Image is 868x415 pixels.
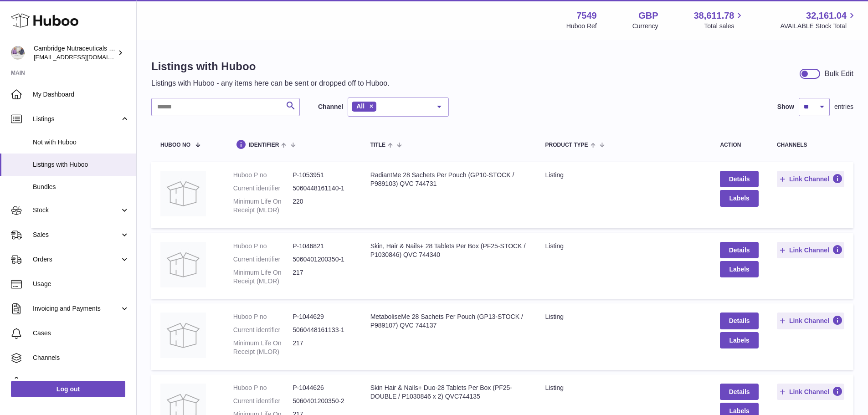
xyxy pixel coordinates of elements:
[777,313,844,329] button: Link Channel
[780,22,857,31] span: AVAILABLE Stock Total
[233,255,293,264] dt: Current identifier
[293,268,352,286] dd: 217
[704,22,745,31] span: Total sales
[632,22,658,31] div: Currency
[370,142,385,148] span: title
[693,10,745,31] a: 38,611.78 Total sales
[293,197,352,215] dd: 220
[233,184,293,193] dt: Current identifier
[293,326,352,334] dd: 5060448161133-1
[789,388,829,396] span: Link Channel
[33,378,129,387] span: Settings
[293,255,352,264] dd: 5060401200350-1
[233,242,293,251] dt: Huboo P no
[293,384,352,392] dd: P-1044626
[233,384,293,392] dt: Huboo P no
[33,90,129,99] span: My Dashboard
[151,59,390,74] h1: Listings with Huboo
[233,171,293,179] dt: Huboo P no
[33,329,129,338] span: Cases
[370,171,527,188] div: RadiantMe 28 Sachets Per Pouch (GP10-STOCK / P989103) QVC 744731
[720,313,759,329] a: Details
[370,384,527,401] div: Skin Hair & Nails+ Duo-28 Tablets Per Box (PF25-DOUBLE / P1030846 x 2) QVC744135
[34,53,134,61] span: [EMAIL_ADDRESS][DOMAIN_NAME]
[720,242,759,258] a: Details
[293,313,352,321] dd: P-1044629
[825,69,853,79] div: Bulk Edit
[33,160,129,169] span: Listings with Huboo
[720,190,759,206] button: Labels
[806,10,847,22] span: 32,161.04
[293,339,352,356] dd: 217
[33,206,120,215] span: Stock
[11,381,125,397] a: Log out
[720,171,759,187] a: Details
[151,78,390,88] p: Listings with Huboo - any items here can be sent or dropped off to Huboo.
[160,313,206,358] img: MetaboliseMe 28 Sachets Per Pouch (GP13-STOCK / P989107) QVC 744137
[33,115,120,123] span: Listings
[356,102,365,110] span: All
[370,242,527,259] div: Skin, Hair & Nails+ 28 Tablets Per Box (PF25-STOCK / P1030846) QVC 744340
[233,197,293,215] dt: Minimum Life On Receipt (MLOR)
[545,242,702,251] div: listing
[293,242,352,251] dd: P-1046821
[233,313,293,321] dt: Huboo P no
[545,384,702,392] div: listing
[777,242,844,258] button: Link Channel
[693,10,734,22] span: 38,611.78
[249,142,279,148] span: identifier
[33,255,120,264] span: Orders
[293,397,352,405] dd: 5060401200350-2
[777,102,794,111] label: Show
[33,354,129,362] span: Channels
[720,261,759,277] button: Labels
[720,332,759,348] button: Labels
[160,171,206,216] img: RadiantMe 28 Sachets Per Pouch (GP10-STOCK / P989103) QVC 744731
[293,171,352,179] dd: P-1053951
[293,184,352,193] dd: 5060448161140-1
[33,138,129,147] span: Not with Huboo
[777,384,844,400] button: Link Channel
[638,10,658,22] strong: GBP
[777,142,844,148] div: channels
[160,142,190,148] span: Huboo no
[789,246,829,254] span: Link Channel
[566,22,597,31] div: Huboo Ref
[545,313,702,321] div: listing
[233,268,293,286] dt: Minimum Life On Receipt (MLOR)
[33,280,129,288] span: Usage
[33,231,120,239] span: Sales
[777,171,844,187] button: Link Channel
[545,171,702,179] div: listing
[720,384,759,400] a: Details
[233,326,293,334] dt: Current identifier
[780,10,857,31] a: 32,161.04 AVAILABLE Stock Total
[576,10,597,22] strong: 7549
[834,102,853,111] span: entries
[11,46,25,60] img: internalAdmin-7549@internal.huboo.com
[789,175,829,183] span: Link Channel
[34,44,116,61] div: Cambridge Nutraceuticals Ltd
[233,397,293,405] dt: Current identifier
[33,183,129,191] span: Bundles
[318,102,343,111] label: Channel
[33,304,120,313] span: Invoicing and Payments
[545,142,588,148] span: Product Type
[370,313,527,330] div: MetaboliseMe 28 Sachets Per Pouch (GP13-STOCK / P989107) QVC 744137
[160,242,206,287] img: Skin, Hair & Nails+ 28 Tablets Per Box (PF25-STOCK / P1030846) QVC 744340
[789,317,829,325] span: Link Channel
[720,142,759,148] div: action
[233,339,293,356] dt: Minimum Life On Receipt (MLOR)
